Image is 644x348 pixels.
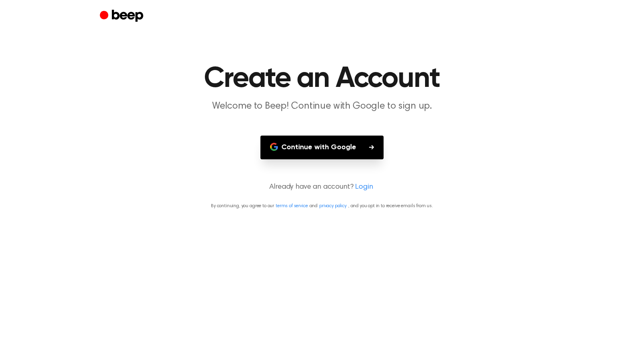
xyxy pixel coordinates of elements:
p: Already have an account? [10,182,634,193]
p: By continuing, you agree to our and , and you opt in to receive emails from us. [10,202,634,210]
h1: Create an Account [116,64,528,93]
a: Beep [100,8,145,24]
a: privacy policy [319,204,347,208]
button: Continue with Google [260,136,384,159]
a: Login [355,182,373,193]
a: terms of service [276,204,308,208]
p: Welcome to Beep! Continue with Google to sign up. [167,100,477,113]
